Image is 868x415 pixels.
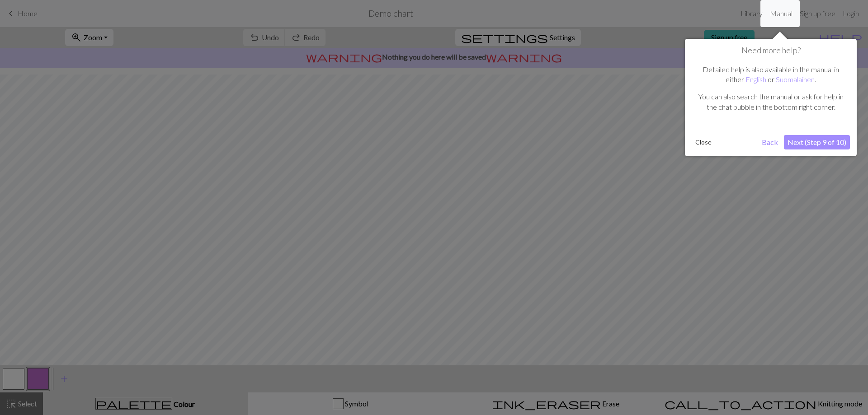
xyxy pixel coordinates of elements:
button: Close [692,135,715,149]
div: Need more help? [685,39,857,156]
button: Back [758,135,782,149]
p: Detailed help is also available in the manual in either or . [696,65,845,85]
h1: Need more help? [692,46,850,56]
a: English [745,75,766,84]
button: Next (Step 9 of 10) [784,135,850,149]
p: You can also search the manual or ask for help in the chat bubble in the bottom right corner. [696,92,845,112]
a: Suomalainen [776,75,815,84]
